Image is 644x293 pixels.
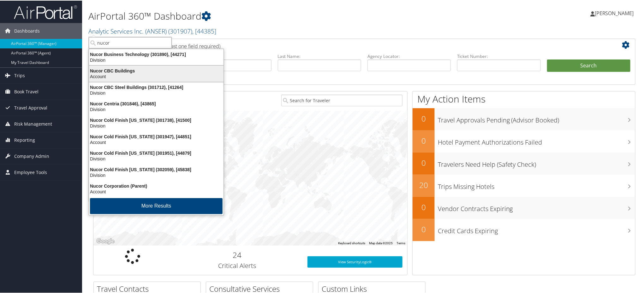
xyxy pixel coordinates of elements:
div: Nucor Cold Finish [US_STATE] (302059), [45838] [85,166,227,172]
div: Account [85,73,227,79]
h2: 0 [413,113,435,123]
a: 20Trips Missing Hotels [413,174,635,196]
div: Nucor Business Technology (301890), [44271] [85,51,227,57]
div: Nucor Cold Finish [US_STATE] (301738), [41500] [85,117,227,122]
a: Analytic Services Inc. (ANSER) [88,26,216,35]
span: Employee Tools [14,164,47,180]
div: Division [85,155,227,161]
h1: My Action Items [413,92,635,105]
img: Google [95,237,116,245]
a: 0Credit Cards Expiring [413,218,635,240]
div: Division [85,122,227,128]
span: [PERSON_NAME] [595,9,634,16]
h3: Travelers Need Help (Safety Check) [438,156,635,168]
h3: Travel Approvals Pending (Advisor Booked) [438,112,635,124]
button: Search [547,59,630,72]
h3: Hotel Payment Authorizations Failed [438,134,635,146]
div: Account [85,188,227,194]
span: Company Admin [14,148,49,164]
a: 0Vendor Contracts Expiring [413,196,635,218]
div: Nucor Corporation (Parent) [85,183,227,188]
span: (at least one field required) [160,42,220,49]
h2: 24 [176,249,298,260]
input: Search Accounts [89,36,172,48]
h3: Trips Missing Hotels [438,178,635,190]
h3: Vendor Contracts Expiring [438,201,635,213]
span: Risk Management [14,115,52,131]
h2: Airtinerary Lookup [98,39,585,50]
span: Book Travel [14,83,39,99]
button: More Results [90,197,223,214]
label: Last Name: [278,53,361,59]
h3: Credit Cards Expiring [438,223,635,235]
a: [PERSON_NAME] [590,3,640,22]
a: View SecurityLogic® [307,256,402,267]
label: Agency Locator: [367,53,451,59]
h2: 0 [413,223,435,234]
button: Keyboard shortcuts [338,240,365,245]
a: Open this area in Google Maps (opens a new window) [95,237,116,245]
img: airportal-logo.png [14,4,77,19]
div: Nucor Cold Finish [US_STATE] (301951), [44879] [85,150,227,155]
span: , [ 44385 ] [192,26,216,35]
div: Division [85,90,227,95]
span: Reporting [14,132,35,147]
div: Nucor Cold Finish [US_STATE] (301947), [44851] [85,133,227,139]
div: Division [85,106,227,112]
label: Ticket Number: [457,53,540,59]
div: Division [85,57,227,62]
h2: 0 [413,135,435,146]
span: Map data ©2025 [369,241,393,244]
h2: 0 [413,201,435,212]
h2: 0 [413,157,435,168]
a: 0Travelers Need Help (Safety Check) [413,152,635,174]
div: Division [85,172,227,178]
span: ( 301907 ) [168,26,192,35]
label: First Name: [188,53,271,59]
a: 0Travel Approvals Pending (Advisor Booked) [413,108,635,130]
span: Travel Approval [14,99,47,115]
h2: 20 [413,179,435,190]
div: Nucor CBC Buildings [85,67,227,73]
a: Terms (opens in new tab) [397,241,405,244]
div: Nucor CBC Steel Buildings (301712), [41264] [85,84,227,90]
a: 0Hotel Payment Authorizations Failed [413,130,635,152]
span: Dashboards [14,22,40,38]
input: Search for Traveler [281,94,402,106]
div: Nucor Centria (301846), [43865] [85,100,227,106]
div: Account [85,139,227,145]
h1: AirPortal 360™ Dashboard [88,9,456,22]
h3: Critical Alerts [176,261,298,270]
span: Trips [14,67,25,83]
